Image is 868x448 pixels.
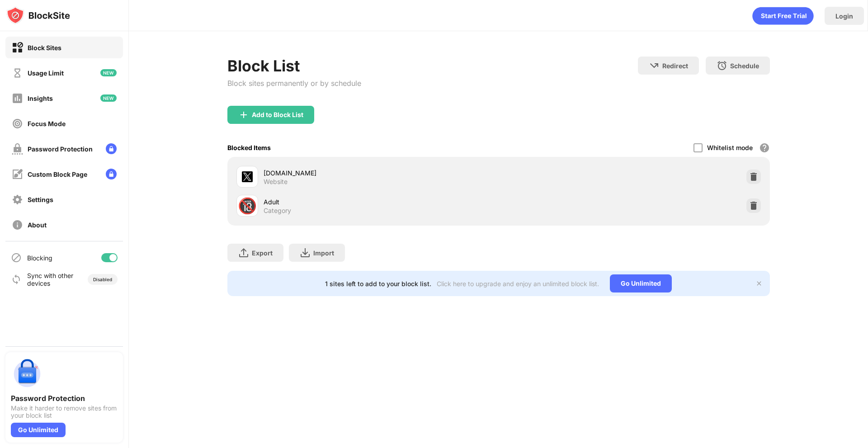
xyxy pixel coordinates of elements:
[252,249,273,257] div: Export
[264,207,291,215] div: Category
[28,221,47,229] div: About
[12,118,23,129] img: focus-off.svg
[755,280,763,287] img: x-button.svg
[11,405,118,419] div: Make it harder to remove sites from your block list
[264,197,499,207] div: Adult
[93,277,112,282] div: Disabled
[100,94,117,102] img: new-icon.svg
[707,144,753,151] div: Whitelist mode
[11,252,22,263] img: blocking-icon.svg
[28,94,53,102] div: Insights
[100,69,117,76] img: new-icon.svg
[28,170,87,178] div: Custom Block Page
[27,272,74,287] div: Sync with other devices
[227,79,361,88] div: Block sites permanently or by schedule
[752,7,814,25] div: animation
[11,394,118,403] div: Password Protection
[28,69,64,77] div: Usage Limit
[12,67,23,79] img: time-usage-off.svg
[6,6,70,24] img: logo-blocksite.svg
[28,196,53,203] div: Settings
[313,249,334,257] div: Import
[264,168,499,178] div: [DOMAIN_NAME]
[730,62,759,70] div: Schedule
[227,57,361,75] div: Block List
[12,169,23,180] img: customize-block-page-off.svg
[12,219,23,231] img: about-off.svg
[437,280,599,288] div: Click here to upgrade and enjoy an unlimited block list.
[106,143,117,154] img: lock-menu.svg
[28,44,61,52] div: Block Sites
[835,12,853,20] div: Login
[252,111,303,118] div: Add to Block List
[662,62,688,70] div: Redirect
[610,274,672,292] div: Go Unlimited
[11,423,66,437] div: Go Unlimited
[28,120,66,127] div: Focus Mode
[106,169,117,179] img: lock-menu.svg
[28,145,93,153] div: Password Protection
[12,143,23,155] img: password-protection-off.svg
[12,194,23,205] img: settings-off.svg
[12,42,23,53] img: block-on.svg
[238,197,257,215] div: 🔞
[227,144,271,151] div: Blocked Items
[12,93,23,104] img: insights-off.svg
[242,171,253,182] img: favicons
[325,280,431,288] div: 1 sites left to add to your block list.
[11,274,22,285] img: sync-icon.svg
[27,254,52,262] div: Blocking
[264,178,288,186] div: Website
[11,358,43,390] img: push-password-protection.svg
